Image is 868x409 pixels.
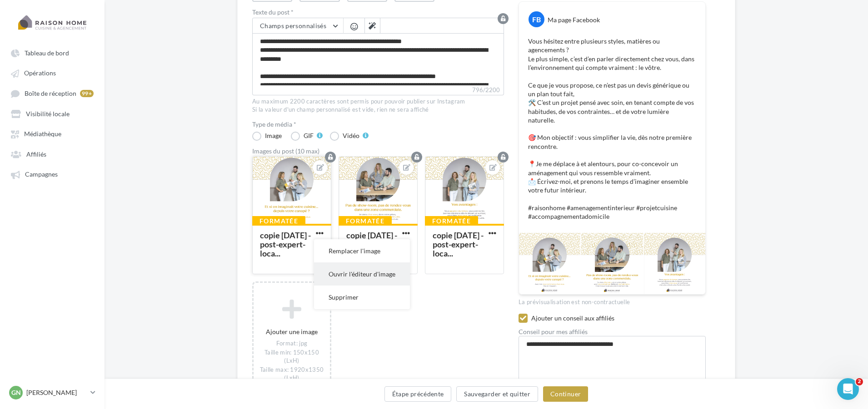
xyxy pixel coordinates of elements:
[26,110,70,118] span: Visibilité locale
[346,230,397,259] div: copie [DATE] - post-expert-loca...
[529,11,544,27] div: FB
[252,85,504,95] label: 796/2200
[253,18,343,34] button: Champs personnalisés
[252,216,305,226] div: Formatée
[304,133,314,139] div: GIF
[5,146,99,162] a: Affiliés
[24,130,61,138] span: Médiathèque
[5,166,99,182] a: Campagnes
[5,44,99,61] a: Tableau de bord
[528,37,696,221] p: Vous hésitez entre plusieurs styles, matières ou agencements ? Le plus simple, c’est d’en parler ...
[314,262,410,286] button: Ouvrir l'éditeur d'image
[314,239,410,262] button: Remplacer l'image
[5,125,99,142] a: Médiathèque
[339,216,392,226] div: Formatée
[260,22,326,30] span: Champs personnalisés
[456,386,538,402] button: Sauvegarder et quitter
[25,89,76,97] span: Boîte de réception
[519,329,706,335] div: Conseil pour mes affiliés
[5,105,99,122] a: Visibilité locale
[80,90,94,97] div: 99+
[5,64,99,81] a: Opérations
[252,98,504,106] div: Au maximum 2200 caractères sont permis pour pouvoir publier sur Instagram
[856,378,863,385] span: 2
[25,49,69,57] span: Tableau de bord
[252,106,504,114] div: Si la valeur d'un champ personnalisé est vide, rien ne sera affiché
[433,230,484,259] div: copie [DATE] - post-expert-loca...
[384,386,452,402] button: Étape précédente
[26,388,87,397] p: [PERSON_NAME]
[531,314,706,322] div: Ajouter un conseil aux affiliés
[837,378,859,400] iframe: Intercom live chat
[519,295,706,306] div: La prévisualisation est non-contractuelle
[265,133,282,139] div: Image
[343,133,359,139] div: Vidéo
[11,388,21,397] span: Gn
[543,386,588,402] button: Continuer
[252,121,504,128] label: Type de média *
[314,286,410,309] button: Supprimer
[26,150,46,158] span: Affiliés
[252,9,504,15] label: Texte du post *
[260,230,311,259] div: copie [DATE] - post-expert-loca...
[548,15,600,24] div: Ma page Facebook
[425,216,478,226] div: Formatée
[252,148,504,154] div: Images du post (10 max)
[25,171,58,178] span: Campagnes
[24,69,56,77] span: Opérations
[7,384,97,401] a: Gn [PERSON_NAME]
[5,85,99,102] a: Boîte de réception 99+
